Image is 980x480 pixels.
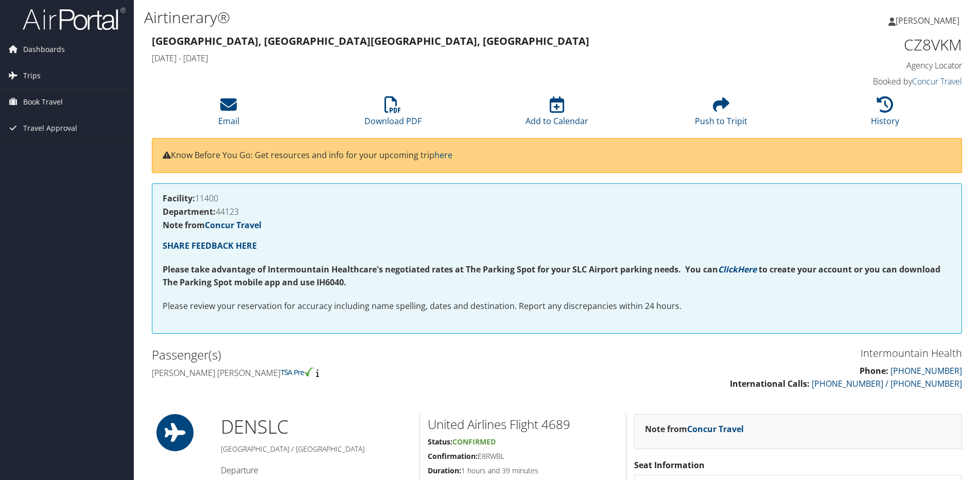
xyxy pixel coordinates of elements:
[730,378,810,389] strong: International Calls:
[163,149,951,162] p: Know Before You Go: Get resources and info for your upcoming trip
[163,264,718,275] strong: Please take advantage of Intermountain Healthcare's negotiated rates at The Parking Spot for your...
[771,34,962,56] h1: CZ8VKM
[163,206,216,217] strong: Department:
[428,466,461,475] strong: Duration:
[163,300,951,313] p: Please review your reservation for accuracy including name spelling, dates and destination. Repor...
[163,194,951,202] h4: 11400
[163,219,261,231] strong: Note from
[205,219,261,231] a: Concur Travel
[695,102,747,127] a: Push to Tripit
[163,193,195,204] strong: Facility:
[221,444,412,454] h5: [GEOGRAPHIC_DATA] / [GEOGRAPHIC_DATA]
[364,102,422,127] a: Download PDF
[888,5,970,36] a: [PERSON_NAME]
[218,102,239,127] a: Email
[163,208,951,216] h4: 44123
[152,34,589,48] strong: [GEOGRAPHIC_DATA], [GEOGRAPHIC_DATA] [GEOGRAPHIC_DATA], [GEOGRAPHIC_DATA]
[163,240,257,251] a: SHARE FEEDBACK HERE
[687,423,744,435] a: Concur Travel
[526,102,588,127] a: Add to Calendar
[565,346,962,361] h3: Intermountain Health
[812,378,962,389] a: [PHONE_NUMBER] / [PHONE_NUMBER]
[428,466,618,476] h5: 1 hours and 39 minutes
[718,264,738,275] a: Click
[871,102,899,127] a: History
[771,76,962,87] h4: Booked by
[896,15,959,26] span: [PERSON_NAME]
[860,365,888,376] strong: Phone:
[634,459,705,471] strong: Seat Information
[144,7,694,28] h1: Airtinerary®
[152,53,756,64] h4: [DATE] - [DATE]
[428,451,478,461] strong: Confirmation:
[452,437,496,447] span: Confirmed
[221,414,412,440] h1: DEN SLC
[428,451,618,461] h5: E8RWBL
[912,76,962,87] a: Concur Travel
[152,367,549,379] h4: [PERSON_NAME] [PERSON_NAME]
[428,437,452,447] strong: Status:
[771,60,962,71] h4: Agency Locator
[890,365,962,376] a: [PHONE_NUMBER]
[23,63,41,89] span: Trips
[221,465,412,476] h4: Departure
[434,149,452,161] a: here
[428,416,618,433] h2: United Airlines Flight 4689
[23,115,77,141] span: Travel Approval
[645,423,744,435] strong: Note from
[23,7,126,31] img: airportal-logo.png
[152,346,549,364] h2: Passenger(s)
[281,367,314,376] img: tsa-precheck.png
[23,89,63,115] span: Book Travel
[738,264,757,275] a: Here
[23,37,65,62] span: Dashboards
